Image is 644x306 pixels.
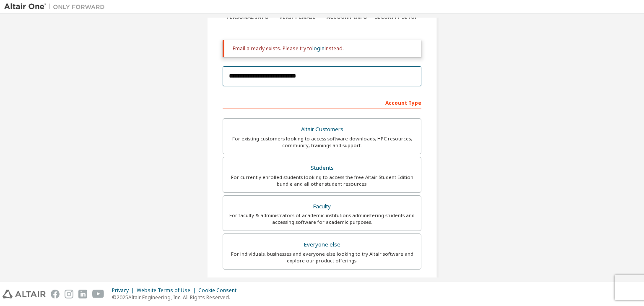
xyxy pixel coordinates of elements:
div: For faculty & administrators of academic institutions administering students and accessing softwa... [228,212,416,226]
div: For currently enrolled students looking to access the free Altair Student Edition bundle and all ... [228,174,416,187]
div: Altair Customers [228,124,416,135]
img: instagram.svg [65,290,73,298]
div: For individuals, businesses and everyone else looking to try Altair software and explore our prod... [228,251,416,264]
div: Website Terms of Use [137,287,198,294]
div: For existing customers looking to access software downloads, HPC resources, community, trainings ... [228,135,416,149]
a: login [312,45,325,52]
div: Faculty [228,201,416,213]
img: altair_logo.svg [3,290,46,298]
div: Account Type [223,96,421,109]
img: youtube.svg [92,290,104,298]
div: Cookie Consent [198,287,241,294]
img: Altair One [4,3,109,11]
div: Privacy [112,287,137,294]
img: linkedin.svg [78,290,87,298]
p: © 2025 Altair Engineering, Inc. All Rights Reserved. [112,294,241,301]
div: Email already exists. Please try to instead. [233,45,415,52]
img: facebook.svg [51,290,60,298]
div: Everyone else [228,239,416,251]
div: Students [228,162,416,174]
